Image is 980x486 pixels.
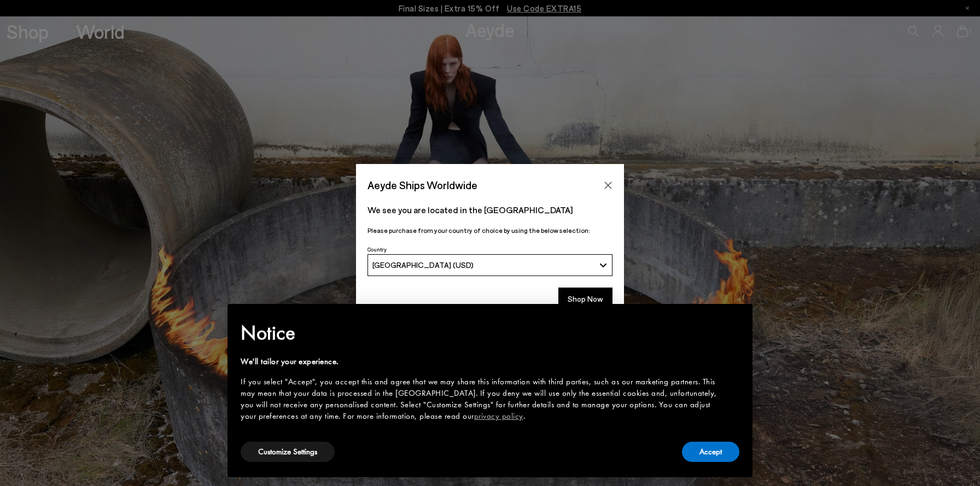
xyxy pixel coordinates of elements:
[241,356,722,367] div: We'll tailor your experience.
[367,203,612,216] p: We see you are located in the [GEOGRAPHIC_DATA]
[241,442,335,462] button: Customize Settings
[722,307,748,333] button: Close this notice
[367,175,477,195] span: Aeyde Ships Worldwide
[367,246,387,253] span: Country
[241,376,722,422] div: If you select "Accept", you accept this and agree that we may share this information with third p...
[367,225,612,236] p: Please purchase from your country of choice by using the below selection:
[241,319,722,347] h2: Notice
[600,177,616,194] button: Close
[558,288,612,311] button: Shop Now
[682,442,739,462] button: Accept
[474,411,523,421] a: privacy policy
[732,312,739,329] span: ×
[372,260,474,270] span: [GEOGRAPHIC_DATA] (USD)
